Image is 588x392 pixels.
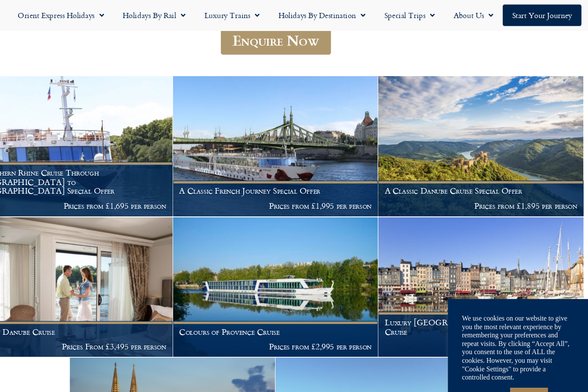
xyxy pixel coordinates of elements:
a: Orient Express Holidays [49,4,145,24]
p: Prices from £2,995 per person [205,314,382,323]
a: A Southern Rhine Cruise Through [GEOGRAPHIC_DATA] to [GEOGRAPHIC_DATA] Special Offer Prices from ... [11,70,200,199]
a: Luxury Danube Cruise Prices From £3,495 per person [11,200,200,329]
a: Enquire Now [244,25,345,50]
p: Prices from £1,695 per person [17,185,194,194]
div: We use cookies on our website to give you the most relevant experience by remembering your prefer... [465,289,569,351]
p: Prices from £2,995 per person [394,314,571,323]
a: Home [13,4,49,24]
a: Holidays by Rail [145,4,220,24]
p: Prices From £3,495 per person [17,314,194,323]
a: Cookie Settings [465,359,505,367]
a: Colours of Provence Cruise Prices from £2,995 per person [200,200,389,329]
a: Luxury [GEOGRAPHIC_DATA] and Normandy Cruise Prices from £2,995 per person [388,200,577,329]
h1: Colours of Provence Cruise [205,301,382,309]
a: A Classic Danube Cruise Special Offer Prices from £1,895 per person [388,70,577,199]
h1: A Classic French Journey Special Offer [205,171,382,180]
a: Accept All [510,356,544,370]
a: About Us [449,4,503,24]
h1: Luxury [GEOGRAPHIC_DATA] and Normandy Cruise [394,292,571,309]
a: Special Trips [385,4,449,24]
a: A Classic French Journey Special Offer Prices from £1,995 per person [200,70,389,199]
a: Luxury Trains [220,4,288,24]
h1: A Southern Rhine Cruise Through [GEOGRAPHIC_DATA] to [GEOGRAPHIC_DATA] Special Offer [17,154,194,180]
a: Start your Journey [503,4,575,24]
p: Prices from £1,995 per person [205,185,382,194]
h1: A Classic Danube Cruise Special Offer [394,171,571,180]
p: Prices from £1,895 per person [394,185,571,194]
nav: Menu [4,4,584,24]
a: Holidays by Destination [288,4,385,24]
h1: Luxury Danube Cruise [17,301,194,309]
